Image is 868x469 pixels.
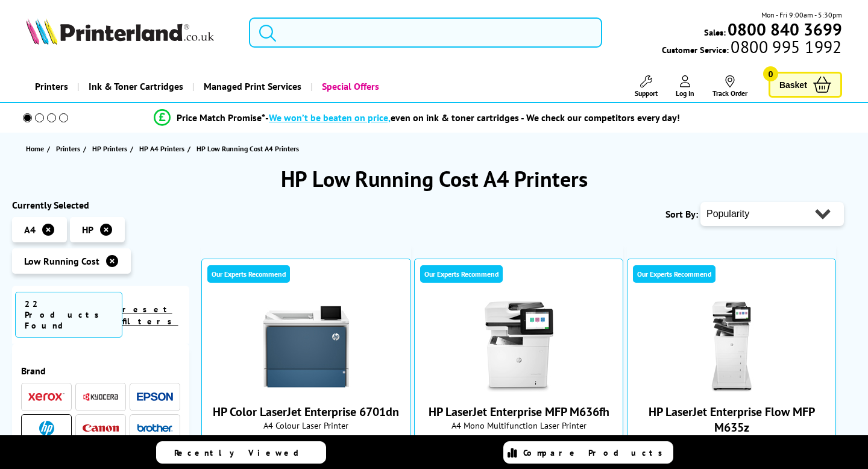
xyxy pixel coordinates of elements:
span: HP [82,224,93,236]
a: 0800 840 3699 [726,24,842,35]
img: Printerland Logo [26,18,214,45]
div: Our Experts Recommend [207,265,290,283]
span: 0800 995 1992 [729,41,841,52]
div: Our Experts Recommend [633,265,715,283]
a: Printers [56,142,83,155]
a: Track Order [712,75,747,98]
span: Recently Viewed [174,447,311,458]
img: Epson [137,392,173,401]
span: Sort By: [665,208,698,220]
a: HP Color LaserJet Enterprise 6701dn [261,382,351,394]
a: HP Color LaserJet Enterprise 6701dn [213,404,399,420]
a: Xerox [28,389,64,404]
a: Compare Products [503,441,673,464]
img: HP LaserJet Enterprise Flow MFP M635z [687,301,777,392]
img: HP LaserJet Enterprise MFP M636fh [474,301,564,392]
a: Recently Viewed [156,441,326,464]
img: HP Color LaserJet Enterprise 6701dn [261,301,351,392]
img: Xerox [28,392,64,401]
a: Canon [83,421,119,436]
a: HP [28,421,64,436]
a: HP A4 Printers [139,142,187,155]
span: Low Running Cost [24,255,99,267]
span: A4 [24,224,36,236]
div: Our Experts Recommend [420,265,503,283]
span: Ink & Toner Cartridges [89,71,183,102]
a: Managed Print Services [192,71,310,102]
span: 0 [763,66,778,81]
a: Brother [137,421,173,436]
a: HP Printers [92,142,130,155]
img: Brother [137,424,173,432]
a: Printers [26,71,77,102]
a: Special Offers [310,71,388,102]
span: HP A4 Printers [139,142,184,155]
div: - even on ink & toner cartridges - We check our competitors every day! [265,112,680,124]
span: Customer Service: [662,41,841,55]
span: We won’t be beaten on price, [269,112,391,124]
span: Compare Products [523,447,669,458]
a: Epson [137,389,173,404]
h1: HP Low Running Cost A4 Printers [12,165,856,193]
span: Log In [676,89,694,98]
a: Home [26,142,47,155]
span: A4 Colour Laser Printer [208,420,404,431]
span: Price Match Promise* [177,112,265,124]
a: reset filters [122,304,178,327]
a: HP LaserJet Enterprise MFP M636fh [429,404,609,420]
a: Basket 0 [769,72,842,98]
li: modal_Promise [6,107,828,128]
img: Canon [83,424,119,432]
a: Printerland Logo [26,18,234,47]
span: Brand [21,365,180,377]
span: Sales: [704,27,726,38]
div: Currently Selected [12,199,189,211]
span: Printers [56,142,80,155]
span: HP Printers [92,142,127,155]
span: Basket [779,77,807,93]
img: HP [39,421,54,436]
span: A4 Mono Multifunction Laser Printer [421,420,617,431]
a: Log In [676,75,694,98]
span: Support [635,89,658,98]
a: Ink & Toner Cartridges [77,71,192,102]
a: HP LaserJet Enterprise MFP M636fh [474,382,564,394]
a: HP LaserJet Enterprise Flow MFP M635z [687,382,777,394]
img: Kyocera [83,392,119,401]
a: Kyocera [83,389,119,404]
a: Support [635,75,658,98]
span: Mon - Fri 9:00am - 5:30pm [761,9,842,20]
span: 22 Products Found [15,292,122,338]
a: HP LaserJet Enterprise Flow MFP M635z [649,404,815,435]
b: 0800 840 3699 [728,18,842,40]
span: HP Low Running Cost A4 Printers [197,144,299,153]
